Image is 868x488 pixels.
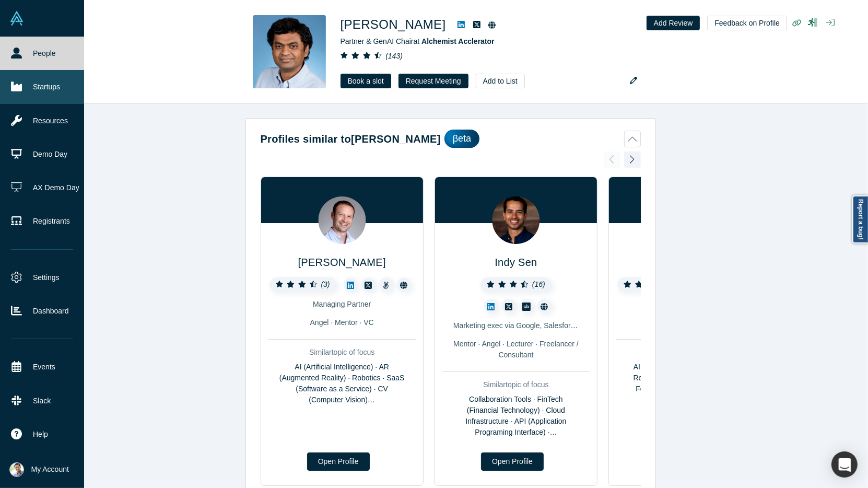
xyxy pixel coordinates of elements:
img: Gnani Palanikumar's Profile Image [253,15,326,88]
h1: [PERSON_NAME] [341,15,446,34]
a: Report a bug! [852,195,868,243]
div: Mentor · Angel · Lecturer · Freelancer / Consultant [442,339,590,361]
a: Open Profile [307,452,370,471]
img: Alchemist Vault Logo [9,11,24,26]
span: Help [33,429,48,440]
div: AI (Artificial Intelligence) · Mobility · Robotics · ML (Machine Learning) · Food and Agriculture... [616,362,764,405]
div: Similar topic of focus [268,347,416,358]
div: Angel · Mentor · VC [268,317,416,328]
img: Greg Castle's Profile Image [318,196,366,244]
div: βeta [444,130,479,148]
button: Profiles similar to[PERSON_NAME]βeta [261,130,641,148]
img: Indy Sen's Profile Image [492,196,539,244]
div: AI (Artificial Intelligence) · AR (Augmented Reality) · Robotics · SaaS (Software as a Service) ·... [268,362,416,405]
img: Ravi Belani's Account [9,462,24,477]
i: ( 143 ) [385,52,403,60]
a: [PERSON_NAME] [298,257,385,268]
div: Similar topic of focus [442,379,590,390]
button: Add to List [476,74,525,88]
span: Partner & GenAI Chair at [341,37,495,45]
i: ( 3 ) [321,280,330,288]
button: Add Review [647,16,700,30]
button: My Account [9,462,69,477]
div: Similar topic of focus [616,347,764,358]
a: Open Profile [481,452,544,471]
button: Feedback on Profile [707,16,787,30]
span: Marketing exec via Google, Salesforce, Box, Matterport, Mulesoft, WeWork [453,321,696,330]
span: My Account [31,464,69,475]
div: Collaboration Tools · FinTech (Financial Technology) · Cloud Infrastructure · API (Application Pr... [442,394,590,438]
h2: Profiles similar to [PERSON_NAME] [261,131,441,147]
button: Request Meeting [398,74,468,88]
a: Indy Sen [495,257,537,268]
i: ( 16 ) [532,280,545,288]
a: Alchemist Acclerator [421,37,495,45]
span: Managing Partner [313,300,371,308]
div: VC · Mentor [616,317,764,328]
a: Book a slot [341,74,391,88]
